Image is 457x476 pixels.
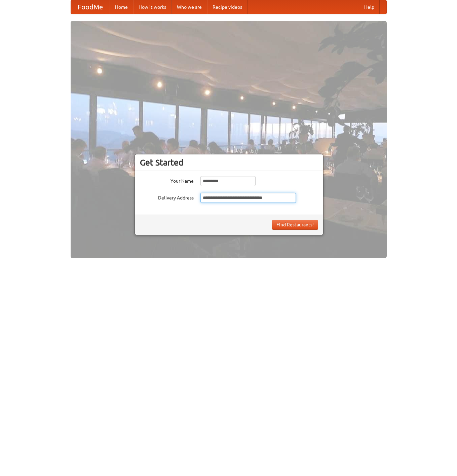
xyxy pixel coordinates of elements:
a: Who we are [172,0,207,14]
a: FoodMe [71,0,110,14]
label: Your Name [140,176,194,184]
a: Home [110,0,133,14]
button: Find Restaurants! [272,220,318,230]
a: Recipe videos [207,0,247,14]
a: How it works [133,0,172,14]
h3: Get Started [140,157,318,168]
label: Delivery Address [140,193,194,201]
a: Help [359,0,380,14]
